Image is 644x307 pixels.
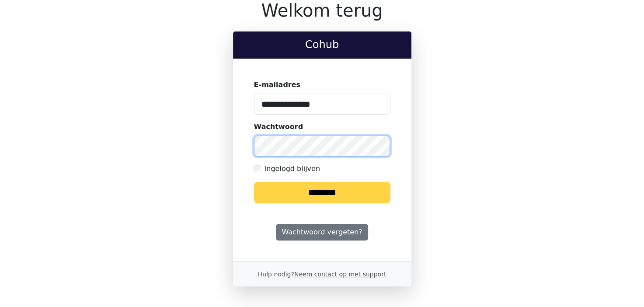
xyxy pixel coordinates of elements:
small: Hulp nodig? [258,271,386,278]
h2: Cohub [240,38,404,51]
label: E-mailadres [254,80,301,90]
label: Wachtwoord [254,122,303,132]
label: Ingelogd blijven [265,164,320,174]
a: Wachtwoord vergeten? [276,224,368,241]
a: Neem contact op met support [294,271,386,278]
